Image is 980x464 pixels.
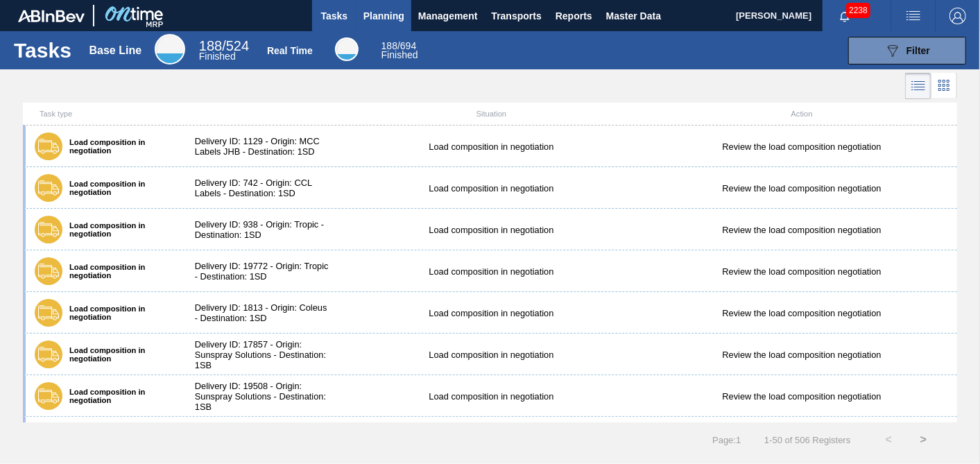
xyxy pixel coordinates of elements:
[181,136,336,157] div: Delivery ID: 1129 - Origin: MCC Labels JHB - Destination: 1SD
[336,110,647,118] div: Situation
[199,51,236,62] span: Finished
[556,8,592,24] span: Reports
[181,219,336,240] div: Delivery ID: 938 - Origin: Tropic - Destination: 1SD
[62,138,172,155] label: Load composition in negotiation
[62,304,172,321] label: Load composition in negotiation
[336,391,647,402] div: Load composition in negotiation
[381,40,417,51] span: / 694
[199,38,222,53] span: 188
[906,45,930,56] span: Filter
[646,391,957,402] div: Review the load composition negotiation
[906,422,940,457] button: >
[181,422,336,454] div: Delivery ID: 18807 - Origin: RICHBAY CHEMICALS PTY LTD - Destination: 1SE
[181,261,336,282] div: Delivery ID: 19772 - Origin: Tropic - Destination: 1SD
[492,8,542,24] span: Transports
[181,178,336,198] div: Delivery ID: 742 - Origin: CCL Labels - Destination: 1SD
[336,308,647,318] div: Load composition in negotiation
[62,346,172,363] label: Load composition in negotiation
[846,3,870,18] span: 2238
[336,183,647,194] div: Load composition in negotiation
[319,8,350,24] span: Tasks
[14,42,71,58] h1: Tasks
[381,49,418,60] span: Finished
[381,40,397,51] span: 188
[336,350,647,360] div: Load composition in negotiation
[931,73,957,99] div: Card Vision
[62,388,172,404] label: Load composition in negotiation
[646,308,957,318] div: Review the load composition negotiation
[949,8,966,24] img: Logout
[181,302,336,323] div: Delivery ID: 1813 - Origin: Coleus - Destination: 1SD
[646,141,957,152] div: Review the load composition negotiation
[335,37,359,61] div: Real Time
[199,40,249,61] div: Base Line
[181,339,336,370] div: Delivery ID: 17857 - Origin: Sunspray Solutions - Destination: 1SB
[646,350,957,360] div: Review the load composition negotiation
[62,221,172,238] label: Load composition in negotiation
[646,266,957,277] div: Review the load composition negotiation
[155,34,185,65] div: Base Line
[823,6,867,26] button: Notifications
[18,10,85,22] img: TNhmsLtSVTkK8tSr43FrP2fwEKptu5GPRR3wAAAABJRU5ErkJggg==
[381,42,418,60] div: Real Time
[199,38,249,53] span: / 524
[606,8,661,24] span: Master Data
[646,183,957,194] div: Review the load composition negotiation
[646,225,957,235] div: Review the load composition negotiation
[848,37,966,65] button: Filter
[62,263,172,280] label: Load composition in negotiation
[646,110,957,118] div: Action
[363,8,404,24] span: Planning
[871,422,906,457] button: <
[336,266,647,277] div: Load composition in negotiation
[336,141,647,152] div: Load composition in negotiation
[418,8,478,24] span: Management
[905,73,931,99] div: List Vision
[26,110,181,118] div: Task type
[905,8,922,24] img: userActions
[89,44,142,57] div: Base Line
[712,435,741,445] span: Page : 1
[762,435,850,445] span: 1 - 50 of 506 Registers
[267,45,313,56] div: Real Time
[336,225,647,235] div: Load composition in negotiation
[62,180,172,196] label: Load composition in negotiation
[181,381,336,412] div: Delivery ID: 19508 - Origin: Sunspray Solutions - Destination: 1SB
